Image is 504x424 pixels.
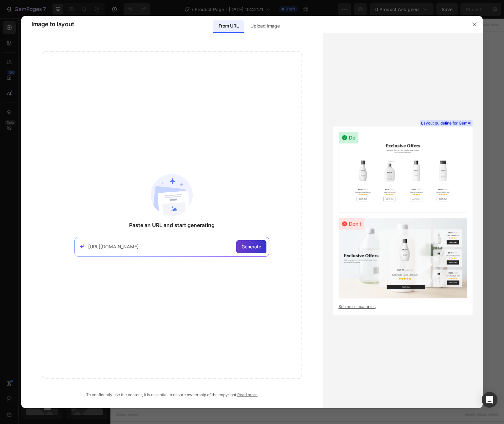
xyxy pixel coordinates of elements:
div: Open Intercom Messenger [482,392,497,408]
input: Paste your link here [88,243,234,250]
button: Add sections [149,218,194,231]
span: Layout guideline for GemAI [421,120,471,126]
div: To confidently use the content, it is essential to ensure ownership of the copyright. [42,392,302,398]
div: Start with Generating from URL or image [153,254,241,260]
p: From URL [219,22,239,30]
p: Upload image [250,22,280,30]
span: Paste an URL and start generating [129,221,215,229]
button: Add elements [198,218,244,231]
a: Read more [237,392,258,397]
div: Start with Sections from sidebar [157,204,237,212]
span: Image to layout [31,20,74,28]
a: See more examples [339,304,467,310]
span: Generate [242,243,261,250]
